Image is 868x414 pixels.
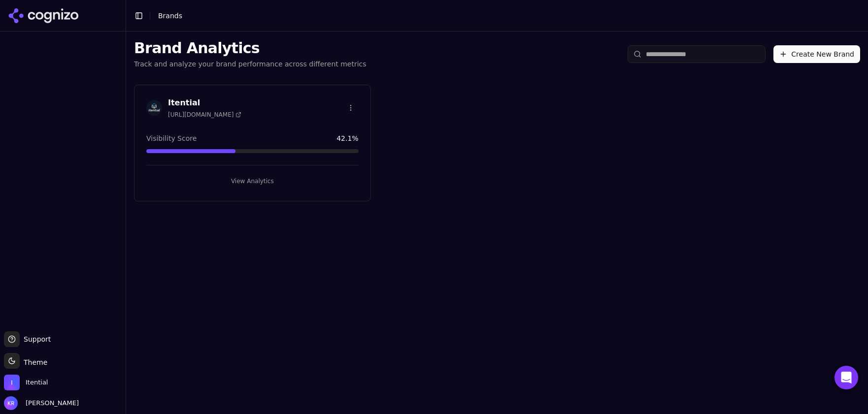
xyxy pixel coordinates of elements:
[4,396,79,410] button: Open user button
[773,45,860,63] button: Create New Brand
[20,334,51,344] span: Support
[168,97,241,109] h3: Itential
[146,100,162,116] img: Itential
[835,366,858,389] div: Open Intercom Messenger
[4,375,48,390] button: Open organization switcher
[336,133,358,143] span: 42.1 %
[22,399,79,408] span: [PERSON_NAME]
[4,396,18,410] img: Kristen Rachels
[20,358,47,366] span: Theme
[146,173,359,189] button: View Analytics
[158,12,182,20] span: Brands
[146,133,197,143] span: Visibility Score
[4,375,20,390] img: Itential
[134,39,367,57] h1: Brand Analytics
[134,59,367,69] p: Track and analyze your brand performance across different metrics
[168,111,241,119] span: [URL][DOMAIN_NAME]
[158,11,182,21] nav: breadcrumb
[26,378,48,387] span: Itential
